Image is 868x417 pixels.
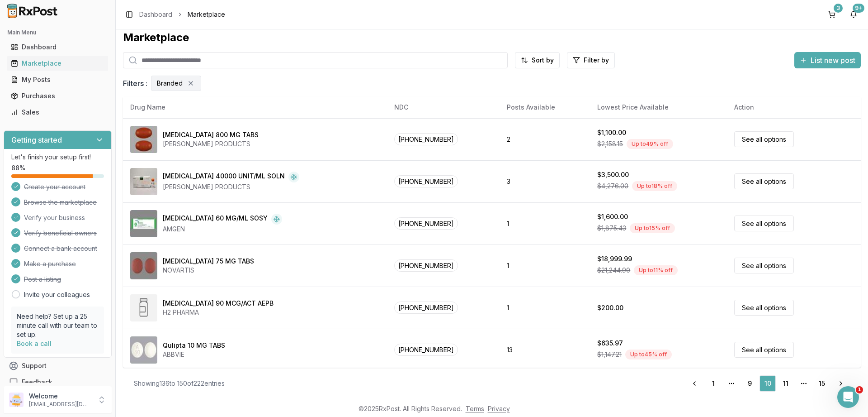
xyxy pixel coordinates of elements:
a: See all options [734,173,794,189]
div: [MEDICAL_DATA] 75 MG TABS [163,257,254,266]
span: $21,244.90 [597,266,630,275]
div: $1,600.00 [597,212,628,221]
th: Posts Available [500,96,590,118]
div: $3,500.00 [597,170,629,179]
a: See all options [734,216,794,231]
span: Verify beneficial owners [24,229,97,238]
img: User avatar [9,393,24,407]
div: Up to 49 % off [627,139,673,149]
td: 2 [500,118,590,160]
div: [PERSON_NAME] PRODUCTS [163,182,299,192]
a: Book a call [17,340,52,347]
button: My Posts [4,72,112,87]
span: Filters : [123,78,147,89]
p: [EMAIL_ADDRESS][DOMAIN_NAME] [29,401,92,408]
button: Support [4,358,112,374]
div: $635.97 [597,339,623,348]
span: Make a purchase [24,259,76,268]
span: [PHONE_NUMBER] [394,175,458,187]
span: Feedback [22,378,52,387]
span: Create your account [24,182,85,192]
button: Sort by [515,52,560,68]
a: Go to next page [832,375,850,392]
a: Privacy [488,405,510,412]
div: Marketplace [123,30,861,45]
div: Marketplace [11,59,104,68]
a: Terms [466,405,484,412]
a: My Posts [7,72,108,88]
a: See all options [734,300,794,316]
img: Qulipta 10 MG TABS [130,336,157,364]
button: Feedback [4,374,112,390]
button: 3 [825,7,839,22]
span: [PHONE_NUMBER] [394,344,458,356]
span: [PHONE_NUMBER] [394,259,458,272]
h3: Getting started [11,134,62,145]
span: Filter by [584,56,609,65]
img: RxPost Logo [4,4,61,18]
button: 9+ [846,7,861,22]
a: Sales [7,104,108,120]
div: Purchases [11,91,104,101]
a: Dashboard [7,39,108,55]
span: Branded [157,79,183,88]
div: Up to 15 % off [630,223,675,233]
div: Up to 18 % off [632,181,677,191]
div: [MEDICAL_DATA] 800 MG TABS [163,130,259,139]
div: AMGEN [163,225,282,234]
a: See all options [734,342,794,358]
a: 1 [705,375,722,392]
button: Sales [4,105,112,120]
span: Post a listing [24,275,61,284]
div: H2 PHARMA [163,308,274,317]
a: List new post [794,57,861,66]
div: My Posts [11,75,104,84]
div: Up to 45 % off [625,350,672,359]
a: 10 [759,375,776,392]
a: Purchases [7,88,108,104]
div: Up to 11 % off [634,265,678,275]
td: 13 [500,329,590,371]
th: NDC [387,96,500,118]
div: Dashboard [11,43,104,52]
a: See all options [734,258,794,273]
th: Lowest Price Available [590,96,726,118]
button: Dashboard [4,40,112,54]
span: $2,158.15 [597,139,623,149]
button: Filter by [567,52,615,68]
button: Marketplace [4,56,112,71]
a: Marketplace [7,55,108,72]
span: $4,276.00 [597,182,628,191]
span: [PHONE_NUMBER] [394,217,458,230]
span: $1,875.43 [597,224,626,233]
div: Showing 136 to 150 of 222 entries [134,379,225,388]
nav: pagination [685,375,850,392]
nav: breadcrumb [139,10,225,19]
span: Connect a bank account [24,244,97,253]
p: Need help? Set up a 25 minute call with our team to set up. [17,312,99,339]
button: Purchases [4,89,112,103]
div: 3 [834,4,843,13]
img: Prezista 800 MG TABS [130,126,157,153]
div: $18,999.99 [597,254,632,264]
span: Verify your business [24,213,85,222]
iframe: Intercom live chat [837,386,859,408]
div: NOVARTIS [163,266,254,275]
span: 1 [856,386,863,393]
img: Pulmicort Flexhaler 90 MCG/ACT AEPB [130,294,157,321]
div: [MEDICAL_DATA] 40000 UNIT/ML SOLN [163,172,285,182]
td: 3 [500,160,590,202]
div: 9+ [853,4,864,13]
span: $1,147.21 [597,350,622,359]
a: See all options [734,131,794,147]
span: 88 % [11,163,25,173]
th: Action [727,96,861,118]
span: List new post [811,55,855,66]
div: Qulipta 10 MG TABS [163,341,225,350]
a: Invite your colleagues [24,290,90,299]
td: 1 [500,244,590,287]
div: [PERSON_NAME] PRODUCTS [163,139,259,149]
button: Remove Branded filter [186,79,195,88]
span: Marketplace [188,10,225,19]
a: 11 [778,375,794,392]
